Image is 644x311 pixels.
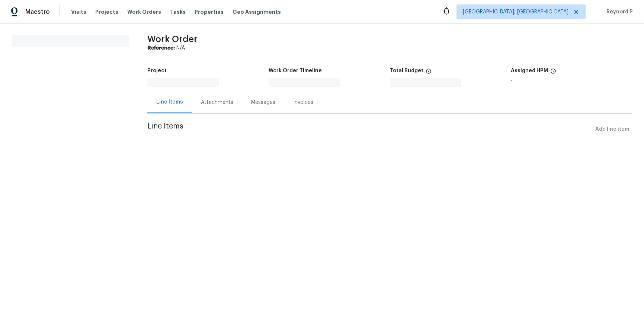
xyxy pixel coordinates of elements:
[550,68,556,78] span: The hpm assigned to this work order.
[156,98,183,106] div: Line Items
[127,8,161,16] span: Work Orders
[201,99,233,106] div: Attachments
[147,45,175,51] b: Reference:
[426,68,432,78] span: The total cost of line items that have been proposed by Opendoor. This sum includes line items th...
[195,8,224,16] span: Properties
[147,123,592,136] span: Line Items
[511,68,548,73] h5: Assigned HPM
[147,35,198,44] span: Work Order
[233,8,281,16] span: Geo Assignments
[269,68,322,73] h5: Work Order Timeline
[95,8,118,16] span: Projects
[251,99,275,106] div: Messages
[463,8,568,16] span: [GEOGRAPHIC_DATA], [GEOGRAPHIC_DATA]
[170,9,186,15] span: Tasks
[147,44,632,52] div: N/A
[71,8,86,16] span: Visits
[25,8,50,16] span: Maestro
[511,78,632,83] div: -
[390,68,423,73] h5: Total Budget
[147,68,167,73] h5: Project
[293,99,313,106] div: Invoices
[603,8,633,16] span: Reynord P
